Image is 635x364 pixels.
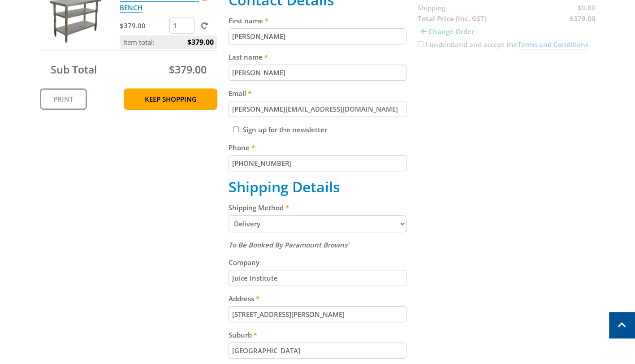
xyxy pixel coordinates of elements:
[243,125,327,134] label: Sign up for the newsletter
[124,88,217,110] a: Keep Shopping
[229,202,406,213] label: Shipping Method
[229,142,406,153] label: Phone
[40,88,87,110] a: Print
[229,215,406,232] select: Please select a shipping method.
[120,35,217,49] p: Item total:
[229,257,406,268] label: Company
[229,342,406,359] input: Please enter your suburb.
[229,178,406,195] h2: Shipping Details
[229,52,406,62] label: Last name
[51,62,97,77] span: Sub Total
[229,88,406,99] label: Email
[229,240,349,249] em: To Be Booked By Paramount Browns'
[229,65,406,81] input: Please enter your last name.
[229,329,406,340] label: Suburb
[169,62,207,77] span: $379.00
[187,35,214,49] span: $379.00
[229,101,406,117] input: Please enter your email address.
[229,293,406,304] label: Address
[229,15,406,26] label: First name
[229,155,406,171] input: Please enter your telephone number.
[229,306,406,322] input: Please enter your address.
[120,20,168,31] p: $379.00
[229,28,406,44] input: Please enter your first name.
